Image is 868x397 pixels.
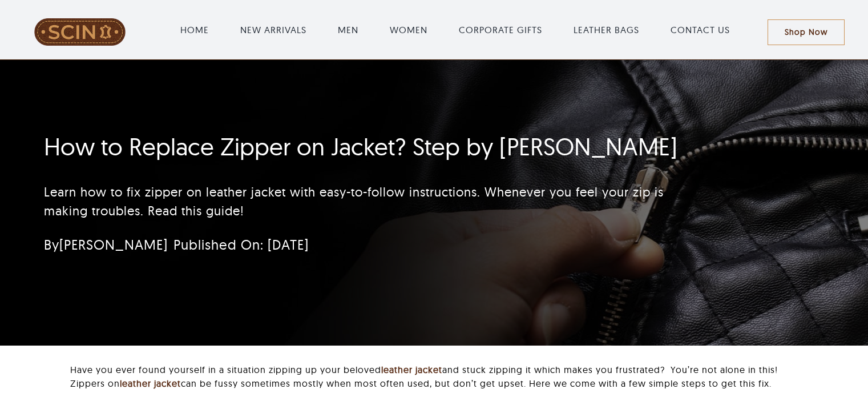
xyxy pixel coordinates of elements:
[240,23,306,37] a: NEW ARRIVALS
[120,378,181,389] a: leather jacket
[44,183,688,220] p: Learn how to fix zipper on leather jacket with easy-to-follow instructions. Whenever you feel you...
[390,23,427,37] a: WOMEN
[44,236,168,253] span: By
[574,23,639,37] a: LEATHER BAGS
[671,23,730,37] a: CONTACT US
[142,11,768,48] nav: Main Menu
[381,364,442,375] a: leather jacket
[44,133,688,161] h1: How to Replace Zipper on Jacket? Step by [PERSON_NAME]
[70,363,805,390] p: Have you ever found yourself in a situation zipping up your beloved and stuck zipping it which ma...
[459,23,542,37] a: CORPORATE GIFTS
[180,23,209,37] a: HOME
[768,19,845,45] a: Shop Now
[338,23,358,37] a: MEN
[785,27,827,37] span: Shop Now
[59,236,168,253] a: [PERSON_NAME]
[173,236,309,253] span: Published On: [DATE]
